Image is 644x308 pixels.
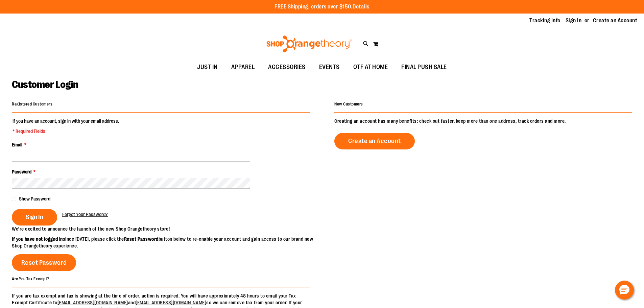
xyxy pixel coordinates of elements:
span: OTF AT HOME [353,60,388,75]
a: APPAREL [224,60,262,75]
strong: If you have not logged in [12,236,63,242]
a: Sign In [566,17,582,24]
span: APPAREL [231,60,255,75]
span: Customer Login [12,79,78,90]
span: Create an Account [348,137,401,145]
span: Show Password [19,196,50,202]
span: Password [12,169,31,174]
p: since [DATE], please click the button below to re-enable your account and gain access to our bran... [12,236,322,249]
a: [EMAIL_ADDRESS][DOMAIN_NAME] [136,300,206,305]
span: Reset Password [21,259,67,266]
p: Creating an account has many benefits: check out faster, keep more than one address, track orders... [334,118,632,124]
strong: Are You Tax Exempt? [12,276,49,281]
img: Shop Orangetheory [265,35,353,52]
a: ACCESSORIES [261,60,312,75]
span: * Required Fields [13,128,119,135]
a: OTF AT HOME [347,60,395,75]
span: Email [12,142,22,147]
strong: New Customers [334,102,363,106]
span: JUST IN [197,60,218,75]
span: EVENTS [319,60,340,75]
span: Forgot Your Password? [62,212,108,217]
a: EVENTS [312,60,347,75]
button: Sign In [12,209,57,226]
a: [EMAIL_ADDRESS][DOMAIN_NAME] [57,300,128,305]
a: JUST IN [190,60,224,75]
p: We’re excited to announce the launch of the new Shop Orangetheory store! [12,226,322,232]
a: FINAL PUSH SALE [395,60,454,75]
strong: Reset Password [124,236,159,242]
a: Details [353,4,369,10]
span: ACCESSORIES [268,60,306,75]
legend: If you have an account, sign in with your email address. [12,118,120,135]
a: Tracking Info [529,17,560,24]
a: Reset Password [12,254,76,271]
span: Sign In [26,213,43,221]
strong: Registered Customers [12,102,52,106]
span: FINAL PUSH SALE [401,60,447,75]
button: Hello, have a question? Let’s chat. [615,281,634,300]
a: Create an Account [593,17,638,24]
a: Forgot Your Password? [62,211,108,218]
a: Create an Account [334,133,415,149]
p: FREE Shipping, orders over $150. [275,3,369,11]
